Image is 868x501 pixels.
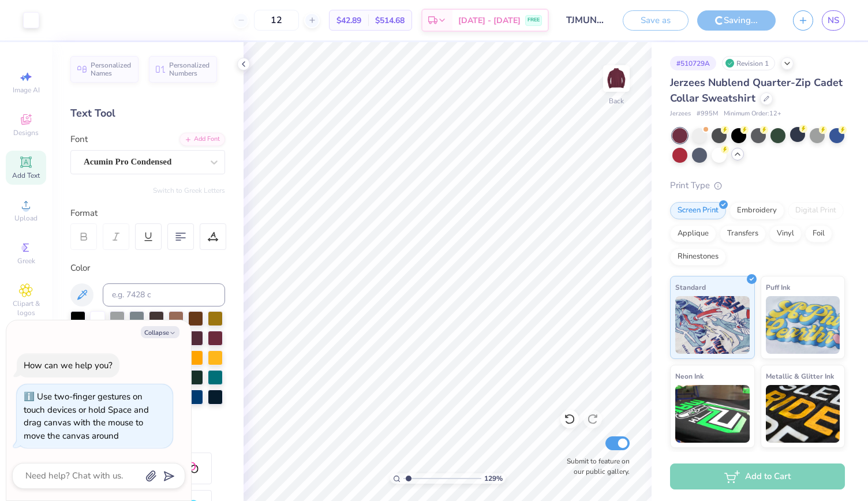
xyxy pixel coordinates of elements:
button: Switch to Greek Letters [153,186,225,195]
img: Back [605,67,628,90]
span: # 995M [697,109,718,119]
div: Back [609,96,624,106]
span: Jerzees Nublend Quarter-Zip Cadet Collar Sweatshirt [670,76,843,105]
div: Rhinestones [670,248,726,266]
span: Greek [17,256,35,266]
span: Metallic & Glitter Ink [766,370,834,382]
div: Add Font [179,133,225,146]
input: Untitled Design [558,9,614,32]
span: Minimum Order: 12 + [724,109,781,119]
span: Standard [675,281,706,293]
span: [DATE] - [DATE] [458,14,521,27]
div: Use two-finger gestures on touch devices or hold Space and drag canvas with the mouse to move the... [24,391,149,442]
span: Neon Ink [675,370,704,382]
span: Puff Ink [766,281,790,293]
input: e.g. 7428 c [103,283,225,306]
img: Puff Ink [766,296,840,354]
div: Screen Print [670,202,726,219]
span: Jerzees [670,109,691,119]
span: Designs [13,128,39,137]
div: Transfers [720,225,766,242]
label: Font [70,133,88,146]
div: # 510729A [670,56,716,70]
div: Text Tool [70,106,225,121]
div: Vinyl [769,225,802,242]
span: Personalized Names [91,61,132,77]
div: Foil [805,225,832,242]
input: – – [254,10,299,31]
div: How can we help you? [24,360,113,371]
div: Format [70,207,226,220]
span: NS [828,14,839,27]
div: Digital Print [788,202,844,219]
img: Standard [675,296,750,354]
span: Image AI [13,85,40,95]
img: Neon Ink [675,385,750,443]
button: Collapse [141,326,179,338]
div: Revision 1 [722,56,775,70]
span: $42.89 [336,14,361,27]
span: Upload [14,214,38,223]
label: Submit to feature on our public gallery. [560,456,630,477]
span: Add Text [12,171,40,180]
img: Metallic & Glitter Ink [766,385,840,443]
div: Embroidery [729,202,784,219]
span: FREE [527,16,540,24]
div: Print Type [670,179,845,192]
div: Applique [670,225,716,242]
span: 129 % [484,473,503,484]
span: $514.68 [375,14,405,27]
span: Clipart & logos [6,299,46,317]
a: NS [822,10,845,31]
div: Color [70,261,225,275]
span: Personalized Numbers [169,61,210,77]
